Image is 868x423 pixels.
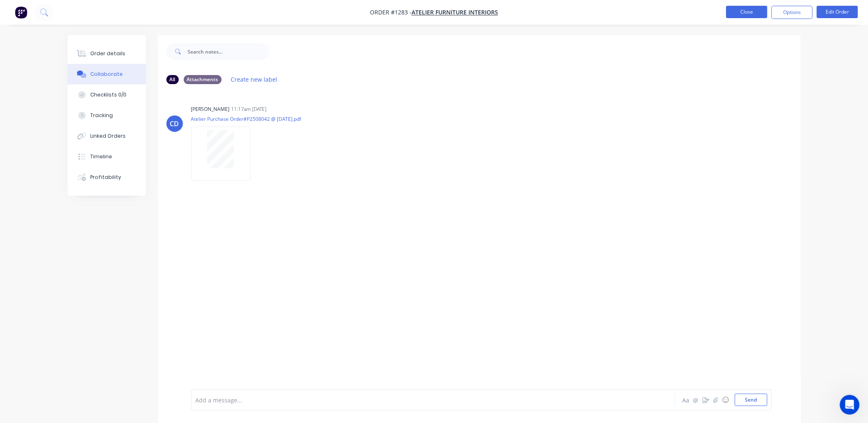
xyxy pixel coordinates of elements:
div: Tracking [90,112,113,119]
div: Timeline [90,153,112,160]
button: ☺ [721,395,731,405]
button: Close [726,6,767,18]
button: Tracking [68,105,146,126]
button: Aa [681,395,691,405]
div: 11:17am [DATE] [232,106,267,113]
button: Checklists 0/0 [68,85,146,105]
p: Atelier Purchase Order#P2508042 @ [DATE].pdf [191,115,302,122]
div: [PERSON_NAME] [191,106,230,113]
button: Linked Orders [68,126,146,146]
div: Collaborate [90,70,123,78]
button: Collaborate [68,64,146,85]
div: Attachments [184,75,222,84]
div: All [166,75,179,84]
button: Profitability [68,167,146,188]
button: Order details [68,43,146,64]
iframe: Intercom live chat [840,395,860,415]
div: Checklists 0/0 [90,91,126,99]
button: Options [772,6,813,19]
button: Timeline [68,146,146,167]
span: Order #1283 - [370,9,412,16]
button: Send [735,394,767,406]
div: Order details [90,50,125,57]
div: Linked Orders [90,132,126,140]
input: Search notes... [188,43,269,60]
div: Profitability [90,174,121,181]
button: Create new label [227,74,282,85]
button: @ [691,395,701,405]
img: Factory [15,6,27,19]
a: Atelier Furniture Interiors [412,9,498,16]
div: CD [170,119,179,129]
button: Edit Order [817,6,858,18]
